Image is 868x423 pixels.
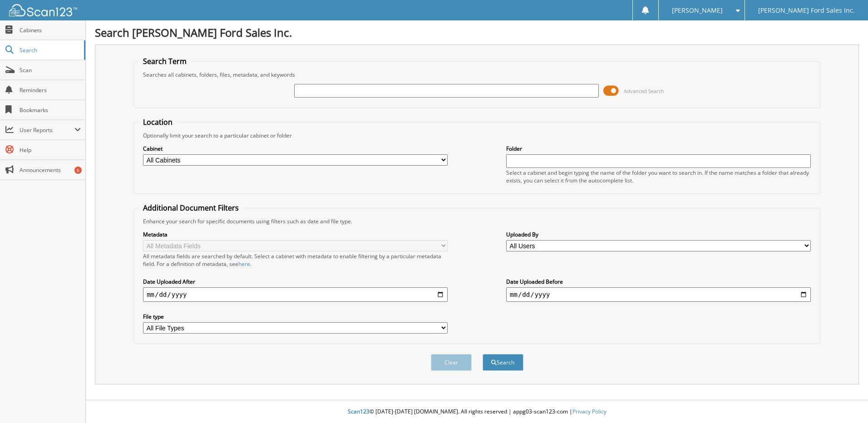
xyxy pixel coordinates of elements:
[506,145,811,152] label: Folder
[672,8,723,13] span: [PERSON_NAME]
[20,126,74,134] span: User Reports
[506,169,811,184] div: Select a cabinet and begin typing the name of the folder you want to search in. If the name match...
[20,66,81,74] span: Scan
[138,132,815,139] div: Optionally limit your search to a particular cabinet or folder
[348,408,370,415] span: Scan123
[143,287,448,302] input: start
[20,166,81,174] span: Announcements
[138,71,815,79] div: Searches all cabinets, folders, files, metadata, and keywords
[74,167,82,174] div: 6
[143,313,448,320] label: File type
[20,26,81,34] span: Cabinets
[431,354,472,371] button: Clear
[143,278,448,285] label: Date Uploaded After
[483,354,523,371] button: Search
[572,408,607,415] a: Privacy Policy
[758,8,855,13] span: [PERSON_NAME] Ford Sales Inc.
[95,25,859,40] h1: Search [PERSON_NAME] Ford Sales Inc.
[20,46,79,54] span: Search
[238,260,250,268] a: here
[143,252,448,268] div: All metadata fields are searched by default. Select a cabinet with metadata to enable filtering b...
[86,401,868,423] div: © [DATE]-[DATE] [DOMAIN_NAME]. All rights reserved | appg03-scan123-com |
[138,117,177,127] legend: Location
[20,86,81,94] span: Reminders
[624,88,664,94] span: Advanced Search
[138,56,191,66] legend: Search Term
[506,231,811,238] label: Uploaded By
[143,231,448,238] label: Metadata
[9,4,77,16] img: scan123-logo-white.svg
[20,146,81,154] span: Help
[823,379,868,423] iframe: Chat Widget
[506,278,811,285] label: Date Uploaded Before
[20,106,81,114] span: Bookmarks
[143,145,448,152] label: Cabinet
[138,217,815,225] div: Enhance your search for specific documents using filters such as date and file type.
[506,287,811,302] input: end
[138,203,243,213] legend: Additional Document Filters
